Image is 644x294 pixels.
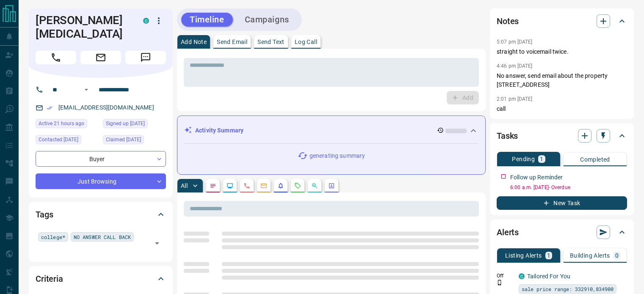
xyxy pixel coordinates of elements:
[310,151,365,160] p: generating summary
[328,182,335,189] svg: Agent Actions
[80,51,121,64] span: Email
[181,13,233,27] button: Timeline
[210,182,216,189] svg: Notes
[181,39,207,45] p: Add Note
[125,51,166,64] span: Message
[277,182,284,189] svg: Listing Alerts
[522,285,614,293] span: sale price range: 332910,834900
[103,135,166,147] div: Sat Feb 22 2025
[36,173,166,189] div: Just Browsing
[311,182,318,189] svg: Opportunities
[510,173,563,182] p: Follow up Reminder
[519,273,525,279] div: condos.ca
[497,196,627,210] button: New Task
[497,126,627,146] div: Tasks
[184,123,478,138] div: Activity Summary
[497,39,533,45] p: 5:07 pm [DATE]
[497,104,627,113] p: call
[36,135,99,147] div: Mon Sep 08 2025
[497,129,518,143] h2: Tasks
[103,119,166,131] div: Thu Jul 21 2022
[497,63,533,69] p: 4:46 pm [DATE]
[47,105,53,111] svg: Email Verified
[106,119,145,128] span: Signed up [DATE]
[41,233,65,241] span: college*
[36,14,130,41] h1: [PERSON_NAME][MEDICAL_DATA]
[497,71,627,89] p: No answer, send email about the property [STREET_ADDRESS]
[540,156,543,162] p: 1
[195,126,243,135] p: Activity Summary
[497,96,533,102] p: 2:01 pm [DATE]
[547,253,550,258] p: 1
[39,135,78,144] span: Contacted [DATE]
[106,135,141,144] span: Claimed [DATE]
[570,253,610,258] p: Building Alerts
[497,11,627,31] div: Notes
[143,18,149,24] div: condos.ca
[81,85,91,95] button: Open
[36,269,166,289] div: Criteria
[181,183,188,189] p: All
[497,222,627,242] div: Alerts
[36,272,63,286] h2: Criteria
[497,280,503,286] svg: Push Notification Only
[243,182,250,189] svg: Calls
[497,272,514,280] p: Off
[505,253,542,258] p: Listing Alerts
[497,47,627,56] p: straight to voicemail twice.
[236,13,298,27] button: Campaigns
[615,253,619,258] p: 0
[580,157,610,162] p: Completed
[74,233,131,241] span: NO ANSWER CALL BACK
[512,156,535,162] p: Pending
[36,204,166,225] div: Tags
[36,208,53,221] h2: Tags
[58,104,154,111] a: [EMAIL_ADDRESS][DOMAIN_NAME]
[294,182,301,189] svg: Requests
[257,39,285,45] p: Send Text
[497,14,519,28] h2: Notes
[217,39,247,45] p: Send Email
[39,119,84,128] span: Active 21 hours ago
[295,39,317,45] p: Log Call
[151,237,163,249] button: Open
[36,119,99,131] div: Fri Sep 12 2025
[497,225,519,239] h2: Alerts
[527,273,570,280] a: Tailored For You
[36,151,166,167] div: Buyer
[227,182,233,189] svg: Lead Browsing Activity
[260,182,267,189] svg: Emails
[510,184,627,191] p: 6:00 a.m. [DATE] - Overdue
[36,51,76,64] span: Call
